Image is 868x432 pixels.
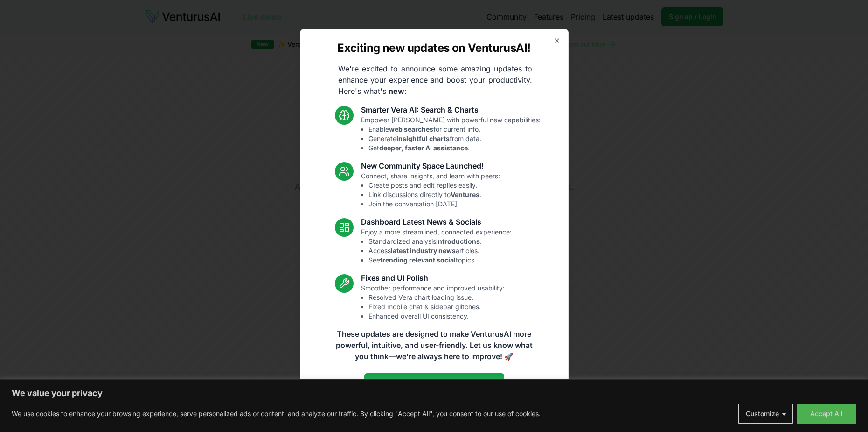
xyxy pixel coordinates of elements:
[368,312,505,321] li: Enhanced overall UI consistency.
[368,125,541,134] li: Enable for current info.
[368,181,500,190] li: Create posts and edit replies easily.
[451,191,479,198] strong: Ventures
[380,256,456,264] strong: trending relevant social
[389,125,433,133] strong: web searches
[361,104,541,115] h3: Smarter Vera AI: Search & Charts
[330,328,539,362] p: These updates are designed to make VenturusAI more powerful, intuitive, and user-friendly. Let us...
[361,115,541,153] p: Empower [PERSON_NAME] with powerful new capabilities:
[368,255,512,265] li: See topics.
[368,134,541,143] li: Generate from data.
[368,246,512,255] li: Access articles.
[361,171,500,209] p: Connect, share insights, and learn with peers:
[368,190,500,199] li: Link discussions directly to .
[396,135,450,142] strong: insightful charts
[361,227,512,265] p: Enjoy a more streamlined, connected experience:
[361,283,505,321] p: Smoother performance and improved usability:
[337,41,530,56] h2: Exciting new updates on VenturusAI!
[391,247,456,255] strong: latest industry news
[361,160,500,171] h3: New Community Space Launched!
[368,143,541,153] li: Get .
[389,86,404,96] strong: new
[364,373,504,392] a: Read the full announcement on our blog!
[379,144,468,152] strong: deeper, faster AI assistance
[361,272,505,283] h3: Fixes and UI Polish
[368,237,512,246] li: Standardized analysis .
[368,293,505,302] li: Resolved Vera chart loading issue.
[368,302,505,312] li: Fixed mobile chat & sidebar glitches.
[368,199,500,209] li: Join the conversation [DATE]!
[331,63,540,97] p: We're excited to announce some amazing updates to enhance your experience and boost your producti...
[361,216,512,227] h3: Dashboard Latest News & Socials
[436,237,480,245] strong: introductions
